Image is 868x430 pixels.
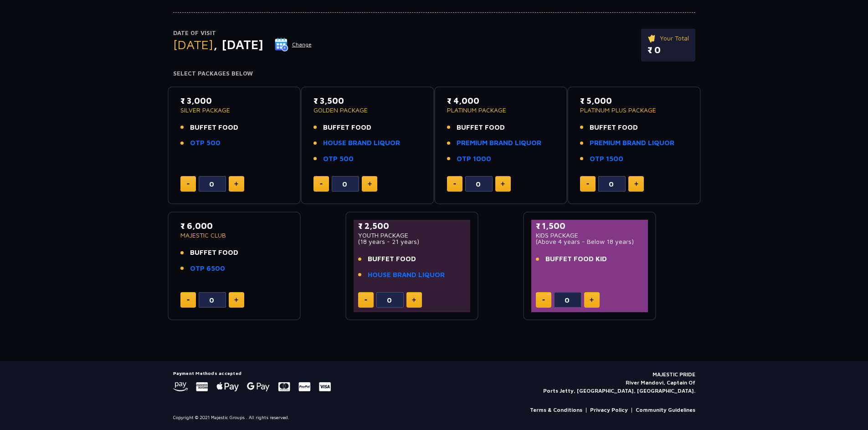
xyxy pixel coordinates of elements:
[457,154,491,164] a: OTP 1000
[187,183,190,185] img: minus
[536,232,644,238] p: KIDS PACKAGE
[368,182,372,186] img: plus
[447,107,555,113] p: PLATINUM PACKAGE
[590,122,638,133] span: BUFFET FOOD
[368,270,445,280] a: HOUSE BRAND LIQUOR
[590,138,674,148] a: PREMIUM BRAND LIQUOR
[634,182,638,186] img: plus
[173,370,331,376] h5: Payment Methods accepted
[647,43,689,57] p: ₹ 0
[501,182,505,186] img: plus
[173,29,312,38] p: Date of Visit
[234,298,238,302] img: plus
[365,299,367,301] img: minus
[190,138,221,148] a: OTP 500
[190,248,238,258] span: BUFFET FOOD
[536,220,644,232] p: ₹ 1,500
[190,263,225,274] a: OTP 6500
[180,232,288,238] p: MAJESTIC CLUB
[580,107,688,113] p: PLATINUM PLUS PACKAGE
[590,298,594,302] img: plus
[542,299,545,301] img: minus
[580,95,688,107] p: ₹ 5,000
[453,183,456,185] img: minus
[358,220,466,232] p: ₹ 2,500
[457,138,541,148] a: PREMIUM BRAND LIQUOR
[180,220,288,232] p: ₹ 6,000
[447,95,555,107] p: ₹ 4,000
[173,414,289,421] p: Copyright © 2021 Majestic Groups . All rights reserved.
[323,154,354,164] a: OTP 500
[586,183,589,185] img: minus
[187,299,190,301] img: minus
[274,37,312,52] button: Change
[234,182,238,186] img: plus
[173,70,695,77] h4: Select Packages Below
[543,370,695,395] p: MAJESTIC PRIDE River Mandovi, Captain Of Ports Jetty, [GEOGRAPHIC_DATA], [GEOGRAPHIC_DATA].
[530,406,582,414] a: Terms & Conditions
[412,298,416,302] img: plus
[545,254,607,264] span: BUFFET FOOD KID
[180,95,288,107] p: ₹ 3,000
[173,37,213,52] span: [DATE]
[590,154,623,164] a: OTP 1500
[213,37,263,52] span: , [DATE]
[647,33,689,43] p: Your Total
[358,238,466,245] p: (18 years - 21 years)
[313,107,421,113] p: GOLDEN PACKAGE
[358,232,466,238] p: YOUTH PACKAGE
[636,406,695,414] a: Community Guidelines
[190,122,238,133] span: BUFFET FOOD
[180,107,288,113] p: SILVER PACKAGE
[368,254,416,264] span: BUFFET FOOD
[313,95,421,107] p: ₹ 3,500
[536,238,644,245] p: (Above 4 years - Below 18 years)
[457,122,505,133] span: BUFFET FOOD
[323,138,400,148] a: HOUSE BRAND LIQUOR
[590,406,628,414] a: Privacy Policy
[323,122,371,133] span: BUFFET FOOD
[647,33,657,43] img: ticket
[320,183,323,185] img: minus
